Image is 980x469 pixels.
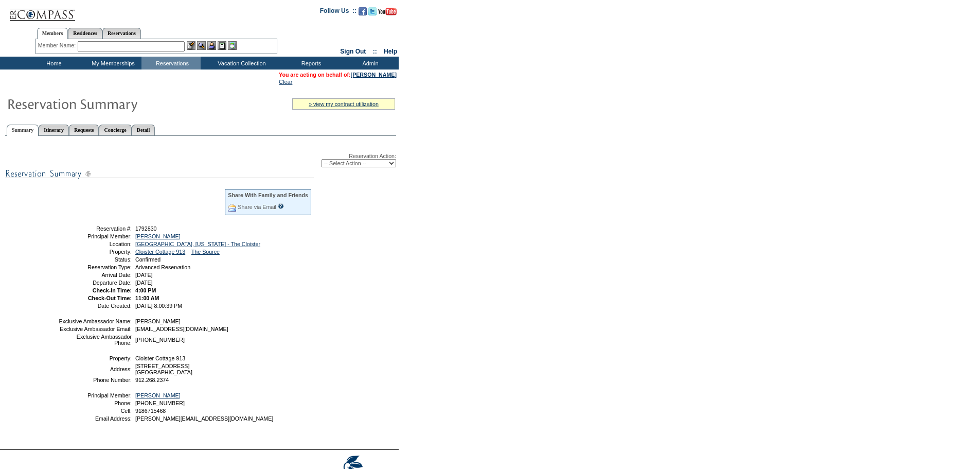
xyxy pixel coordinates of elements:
img: View [197,41,206,50]
strong: Check-In Time: [93,287,132,293]
td: Principal Member: [58,392,132,398]
a: Concierge [99,125,131,135]
span: [DATE] [135,280,153,286]
td: Address: [58,363,132,375]
span: [DATE] [135,272,153,278]
td: Reservation Type: [58,264,132,270]
td: Reservation #: [58,225,132,232]
img: Impersonate [207,41,216,50]
span: 1792830 [135,225,157,232]
td: Date Created: [58,303,132,309]
td: Reservations [141,57,201,70]
div: Share With Family and Friends [228,192,308,198]
a: Clear [279,79,292,85]
td: Cell: [58,408,132,414]
td: Vacation Collection [201,57,280,70]
td: Departure Date: [58,280,132,286]
td: Phone Number: [58,377,132,383]
span: [STREET_ADDRESS] [GEOGRAPHIC_DATA] [135,363,192,375]
td: Follow Us :: [320,6,357,19]
strong: Check-Out Time: [88,295,132,301]
td: Exclusive Ambassador Name: [58,318,132,324]
img: b_calculator.gif [228,41,237,50]
span: [PHONE_NUMBER] [135,400,185,406]
a: Sign Out [340,48,366,55]
a: Help [384,48,397,55]
img: Become our fan on Facebook [359,7,367,15]
td: Location: [58,241,132,247]
div: Member Name: [38,41,78,50]
a: Follow us on Twitter [368,10,377,16]
td: Arrival Date: [58,272,132,278]
span: 9186715468 [135,408,166,414]
span: [PERSON_NAME][EMAIL_ADDRESS][DOMAIN_NAME] [135,415,273,422]
a: [GEOGRAPHIC_DATA], [US_STATE] - The Cloister [135,241,260,247]
img: subTtlResSummary.gif [5,167,314,180]
a: Members [37,28,68,39]
div: Reservation Action: [5,153,396,167]
a: Requests [69,125,99,135]
a: Share via Email [238,204,276,210]
td: Exclusive Ambassador Email: [58,326,132,332]
td: Property: [58,249,132,255]
td: Admin [340,57,399,70]
a: Subscribe to our YouTube Channel [378,10,397,16]
a: Cloister Cottage 913 [135,249,185,255]
td: Phone: [58,400,132,406]
td: Email Address: [58,415,132,422]
td: Home [23,57,82,70]
span: [PERSON_NAME] [135,318,181,324]
span: 11:00 AM [135,295,159,301]
a: [PERSON_NAME] [351,72,397,78]
img: Reservaton Summary [7,93,212,114]
td: Exclusive Ambassador Phone: [58,334,132,346]
a: [PERSON_NAME] [135,392,181,398]
a: Summary [7,125,39,136]
td: Property: [58,355,132,361]
a: [PERSON_NAME] [135,233,181,239]
a: Itinerary [39,125,69,135]
td: Reports [280,57,340,70]
span: [EMAIL_ADDRESS][DOMAIN_NAME] [135,326,228,332]
span: :: [373,48,377,55]
a: Detail [132,125,155,135]
span: 4:00 PM [135,287,156,293]
img: Follow us on Twitter [368,7,377,15]
td: Status: [58,256,132,263]
img: Subscribe to our YouTube Channel [378,8,397,15]
td: Principal Member: [58,233,132,239]
img: Reservations [218,41,226,50]
span: Confirmed [135,256,161,263]
span: [PHONE_NUMBER] [135,337,185,343]
img: b_edit.gif [187,41,195,50]
td: My Memberships [82,57,141,70]
span: [DATE] 8:00:39 PM [135,303,182,309]
a: Become our fan on Facebook [359,10,367,16]
span: Cloister Cottage 913 [135,355,185,361]
span: Advanced Reservation [135,264,190,270]
span: 912.268.2374 [135,377,169,383]
a: Reservations [102,28,141,39]
a: The Source [191,249,220,255]
a: » view my contract utilization [309,101,379,107]
span: You are acting on behalf of: [279,72,397,78]
a: Residences [68,28,102,39]
input: What is this? [278,203,284,209]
